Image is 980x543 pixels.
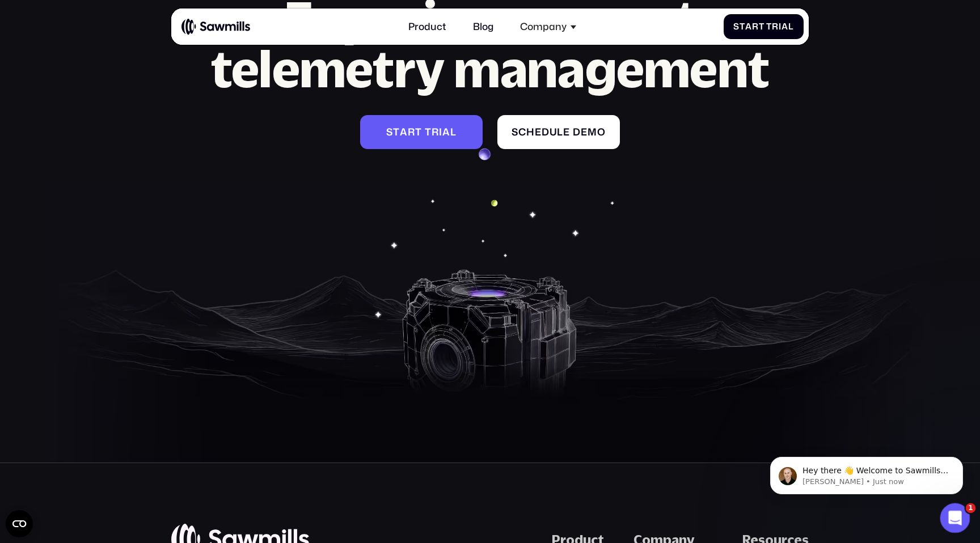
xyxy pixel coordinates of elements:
a: StartTrial [360,115,483,149]
span: u [550,126,557,138]
span: T [425,126,432,138]
iframe: Intercom live chat [940,503,970,533]
span: l [557,126,563,138]
span: i [779,22,782,32]
span: a [782,22,788,32]
span: t [415,126,422,138]
span: l [450,126,457,138]
a: StartTrial [724,14,804,39]
span: S [386,126,393,138]
a: Product [401,14,453,40]
span: m [588,126,597,138]
span: r [408,126,415,138]
span: d [542,126,550,138]
span: r [432,126,439,138]
iframe: Intercom notifications message [753,433,980,512]
span: l [788,22,794,32]
span: S [733,22,740,32]
span: c [518,126,526,138]
span: S [512,126,518,138]
span: t [759,22,764,32]
span: a [442,126,450,138]
span: i [439,126,442,138]
span: t [740,22,745,32]
a: Blog [466,14,501,40]
div: Company [513,14,584,40]
span: d [573,126,581,138]
div: Company [520,21,567,33]
span: a [400,126,408,138]
span: T [766,22,772,32]
span: o [597,126,606,138]
span: t [393,126,400,138]
span: e [581,126,588,138]
button: Open CMP widget [6,510,33,537]
span: h [526,126,535,138]
span: r [752,22,759,32]
span: e [535,126,542,138]
a: Scheduledemo [497,115,620,149]
span: e [563,126,570,138]
span: r [772,22,779,32]
span: 1 [966,503,976,514]
span: a [745,22,752,32]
